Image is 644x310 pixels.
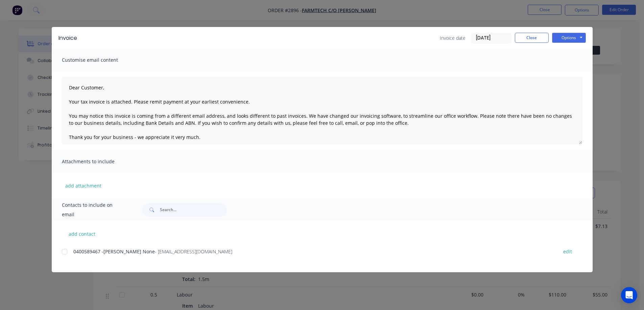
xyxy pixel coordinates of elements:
[62,77,582,144] textarea: Dear Customer, Your tax invoice is attached. Please remit payment at your earliest convenience. Y...
[58,34,77,42] div: Invoice
[62,229,102,239] button: add contact
[62,157,136,166] span: Attachments to include
[62,180,105,191] button: add attachment
[160,203,227,217] input: Search...
[62,200,126,219] span: Contacts to include on email
[155,248,232,255] span: - [EMAIL_ADDRESS][DOMAIN_NAME]
[73,248,155,255] span: 0400589467 -[PERSON_NAME] None
[552,33,586,43] button: Options
[559,247,576,256] button: edit
[62,55,136,65] span: Customise email content
[440,34,466,41] span: Invoice date
[621,287,637,303] div: Open Intercom Messenger
[515,33,549,43] button: Close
